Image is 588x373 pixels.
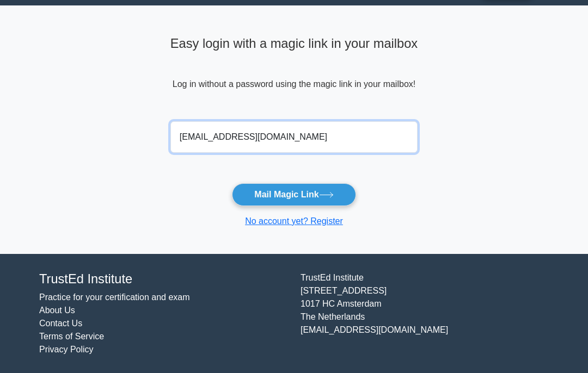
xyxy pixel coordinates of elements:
button: Mail Magic Link [232,183,356,206]
a: Terms of Service [39,332,104,341]
h4: TrustEd Institute [39,271,287,287]
a: Privacy Policy [39,345,94,354]
input: Email [170,121,418,153]
div: Log in without a password using the magic link in your mailbox! [170,32,418,116]
a: Practice for your certification and exam [39,293,190,302]
a: No account yet? Register [245,216,343,226]
div: TrustEd Institute [STREET_ADDRESS] 1017 HC Amsterdam The Netherlands [EMAIL_ADDRESS][DOMAIN_NAME] [294,271,555,356]
a: Contact Us [39,319,82,328]
h4: Easy login with a magic link in your mailbox [170,36,418,51]
a: About Us [39,306,75,315]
